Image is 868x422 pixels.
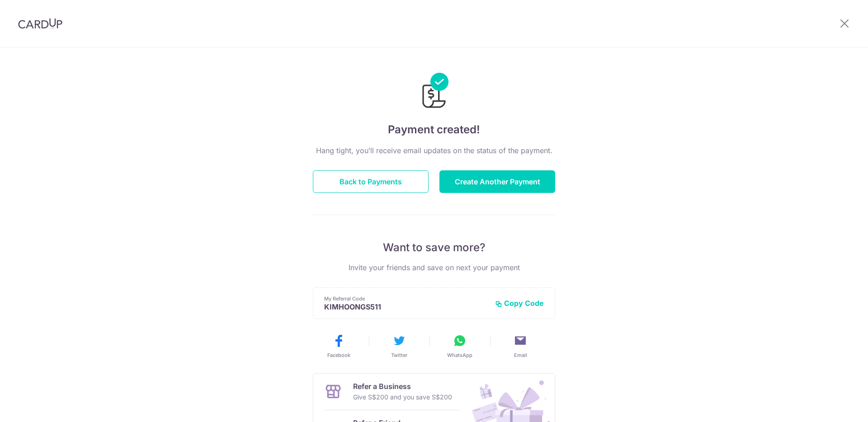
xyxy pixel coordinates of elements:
button: Back to Payments [313,170,429,193]
p: Give S$200 and you save S$200 [353,392,452,403]
p: Hang tight, you’ll receive email updates on the status of the payment. [313,145,555,156]
p: Want to save more? [313,240,555,255]
p: KIMHOONGS511 [324,302,488,311]
p: Invite your friends and save on next your payment [313,262,555,273]
h4: Payment created! [313,122,555,138]
button: Email [494,333,547,359]
button: WhatsApp [433,333,486,359]
img: Payments [420,73,448,111]
p: My Referral Code [324,295,488,302]
button: Twitter [373,333,426,359]
button: Facebook [312,333,365,359]
span: Twitter [391,352,407,359]
img: CardUp [18,18,62,29]
button: Copy Code [495,299,544,308]
p: Refer a Business [353,381,452,392]
span: Facebook [327,352,350,359]
span: WhatsApp [447,352,472,359]
span: Email [514,352,527,359]
button: Create Another Payment [439,170,555,193]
